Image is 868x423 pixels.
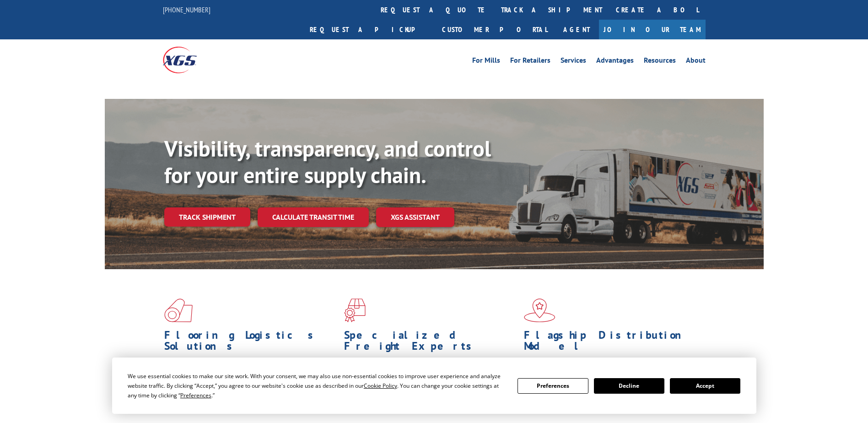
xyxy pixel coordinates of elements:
[518,378,588,394] button: Preferences
[686,57,706,67] a: About
[344,298,366,322] img: xgs-icon-focused-on-flooring-red
[164,330,337,356] h1: Flooring Logistics Solutions
[364,382,397,390] span: Cookie Policy
[164,134,491,189] b: Visibility, transparency, and control for your entire supply chain.
[376,207,454,227] a: XGS ASSISTANT
[596,57,634,67] a: Advantages
[524,356,692,378] span: Our agile distribution network gives you nationwide inventory management on demand.
[561,57,586,67] a: Services
[303,20,435,39] a: Request a pickup
[599,20,706,39] a: Join Our Team
[344,356,517,397] p: From overlength loads to delicate cargo, our experienced staff knows the best way to move your fr...
[594,378,664,394] button: Decline
[524,298,555,322] img: xgs-icon-flagship-distribution-model-red
[164,298,193,322] img: xgs-icon-total-supply-chain-intelligence-red
[258,207,369,227] a: Calculate transit time
[554,20,599,39] a: Agent
[644,57,676,67] a: Resources
[112,358,756,414] div: Cookie Consent Prompt
[510,57,550,67] a: For Retailers
[164,207,250,227] a: Track shipment
[670,378,740,394] button: Accept
[472,57,500,67] a: For Mills
[435,20,554,39] a: Customer Portal
[164,356,337,389] span: As an industry carrier of choice, XGS has brought innovation and dedication to flooring logistics...
[128,371,507,400] div: We use essential cookies to make our site work. With your consent, we may also use non-essential ...
[180,391,211,399] span: Preferences
[163,5,210,14] a: [PHONE_NUMBER]
[524,330,697,356] h1: Flagship Distribution Model
[344,330,517,356] h1: Specialized Freight Experts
